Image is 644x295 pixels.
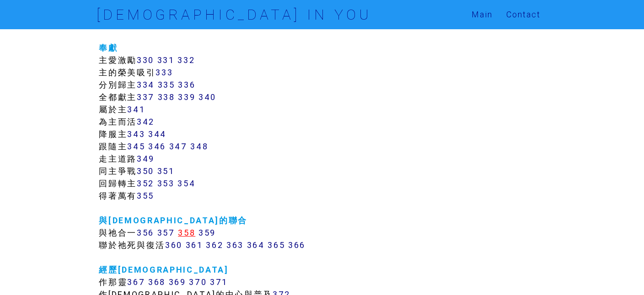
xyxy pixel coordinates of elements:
a: 334 [137,79,155,90]
a: 356 [137,227,154,238]
a: 355 [137,190,154,201]
a: 361 [186,240,203,250]
a: 368 [148,277,166,287]
a: 340 [199,92,216,102]
a: 352 [137,178,154,189]
a: 359 [199,227,216,238]
a: 346 [148,141,166,152]
a: 370 [189,277,207,287]
a: 343 [127,129,145,139]
a: 332 [177,55,195,65]
a: 347 [169,141,188,152]
a: 奉獻 [99,42,118,53]
a: 357 [157,227,175,238]
a: 333 [156,67,173,78]
a: 344 [148,129,166,139]
iframe: Chat [605,254,637,288]
a: 354 [177,178,195,189]
a: 336 [178,79,195,90]
a: 351 [157,166,175,176]
a: 與[DEMOGRAPHIC_DATA]的聯合 [99,215,247,226]
a: 363 [226,240,244,250]
a: 367 [127,277,145,287]
a: 337 [137,92,155,102]
a: 365 [268,240,285,250]
a: 338 [158,92,175,102]
a: 330 [137,55,154,65]
a: 345 [127,141,145,152]
a: 360 [165,240,182,250]
a: 331 [157,55,175,65]
a: 366 [288,240,306,250]
a: 348 [190,141,208,152]
a: 335 [158,79,175,90]
a: 350 [137,166,154,176]
a: 371 [210,277,228,287]
a: 362 [206,240,223,250]
a: 353 [157,178,175,189]
a: 經歷[DEMOGRAPHIC_DATA] [99,264,228,275]
a: 364 [247,240,265,250]
a: 349 [137,153,155,164]
a: 341 [127,104,145,115]
a: 358 [178,227,195,238]
a: 369 [169,277,186,287]
a: 339 [178,92,195,102]
a: 342 [137,116,155,127]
